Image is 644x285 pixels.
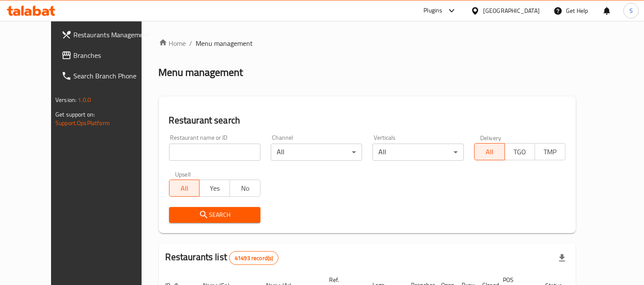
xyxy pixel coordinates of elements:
span: 1.0.0 [78,94,91,105]
button: All [474,143,505,160]
h2: Restaurants list [166,251,279,265]
label: Delivery [480,135,502,141]
button: No [230,180,260,197]
a: Home [159,38,186,48]
input: Search for restaurant name or ID.. [169,144,260,161]
span: 41493 record(s) [230,254,278,262]
button: All [169,180,200,197]
h2: Menu management [159,66,243,79]
span: No [233,182,257,195]
div: [GEOGRAPHIC_DATA] [483,6,540,15]
span: All [478,146,502,158]
span: S [629,6,633,15]
a: Restaurants Management [54,24,159,45]
a: Support.OpsPlatform [55,117,110,129]
li: / [190,38,193,48]
a: Branches [54,45,159,66]
span: Menu management [196,38,253,48]
label: Upsell [175,171,191,177]
span: TMP [538,146,562,158]
span: Search [176,210,254,220]
button: TGO [505,143,535,160]
a: Search Branch Phone [54,66,159,86]
span: Search Branch Phone [73,71,152,81]
h2: Restaurant search [169,114,565,127]
button: Yes [199,180,230,197]
span: TGO [508,146,532,158]
div: All [271,144,362,161]
button: TMP [535,143,565,160]
div: All [372,144,464,161]
span: Get support on: [55,109,95,120]
div: Export file [552,248,572,268]
span: Yes [203,182,227,195]
div: Total records count [229,251,278,265]
nav: breadcrumb [159,38,576,48]
span: All [173,182,197,195]
span: Version: [55,94,76,105]
button: Search [169,207,260,223]
span: Branches [73,50,152,60]
span: Restaurants Management [73,30,152,40]
div: Plugins [423,6,442,16]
